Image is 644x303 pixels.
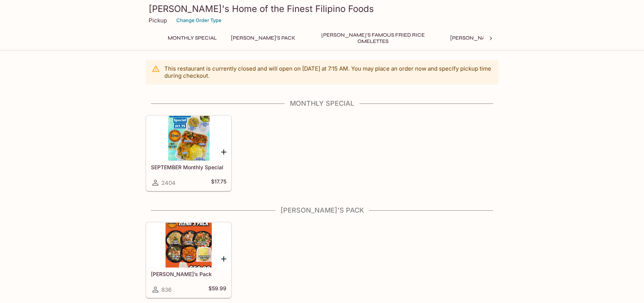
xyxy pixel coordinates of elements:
[306,33,440,43] button: [PERSON_NAME]'s Famous Fried Rice Omelettes
[149,17,167,24] p: Pickup
[446,33,541,43] button: [PERSON_NAME]'s Mixed Plates
[219,147,228,157] button: Add SEPTEMBER Monthly Special
[146,223,231,268] div: Elena’s Pack
[219,254,228,263] button: Add Elena’s Pack
[146,115,231,191] a: SEPTEMBER Monthly Special2404$17.75
[146,206,498,214] h4: [PERSON_NAME]'s Pack
[161,286,171,293] span: 836
[146,99,498,108] h4: Monthly Special
[161,179,176,186] span: 2404
[146,222,231,298] a: [PERSON_NAME]’s Pack836$59.99
[227,33,300,43] button: [PERSON_NAME]'s Pack
[211,178,226,187] h5: $17.75
[151,164,226,170] h5: SEPTEMBER Monthly Special
[164,65,492,79] p: This restaurant is currently closed and will open on [DATE] at 7:15 AM . You may place an order n...
[146,116,231,161] div: SEPTEMBER Monthly Special
[151,271,226,277] h5: [PERSON_NAME]’s Pack
[173,15,225,26] button: Change Order Type
[149,3,495,15] h3: [PERSON_NAME]'s Home of the Finest Filipino Foods
[164,33,221,43] button: Monthly Special
[208,285,226,294] h5: $59.99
